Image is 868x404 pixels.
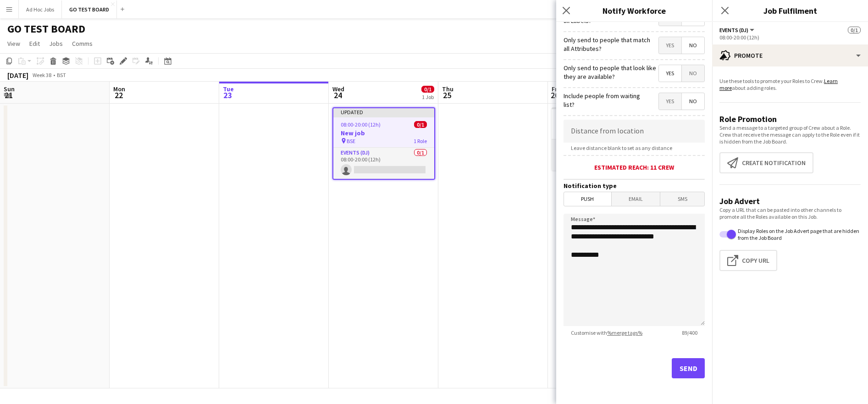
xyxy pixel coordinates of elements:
[113,85,125,93] span: Mon
[442,85,453,93] span: Thu
[564,192,611,206] span: Push
[30,72,53,78] span: Week 38
[7,22,85,36] h1: GO TEST BOARD
[332,107,435,180] app-job-card: Updated08:00-20:00 (12h)0/1New job BSE1 RoleEvents (DJ)0/108:00-20:00 (12h)
[682,93,704,110] span: No
[556,5,712,17] h3: Notify Workforce
[564,182,705,190] h3: Notification type
[333,108,434,116] div: Updated
[333,129,434,137] h3: New job
[57,72,66,78] div: BST
[421,86,434,93] span: 0/1
[659,65,681,82] span: Yes
[4,85,15,93] span: Sun
[564,329,650,336] span: Customise with
[712,44,868,66] div: Promote
[223,85,234,93] span: Tue
[414,138,427,144] span: 1 Role
[719,152,813,173] button: Create notification
[564,163,705,172] div: Estimated reach: 11 crew
[552,85,559,93] span: Fri
[736,227,861,241] label: Display Roles on the Job Advert page that are hidden from the Job Board
[682,65,704,82] span: No
[72,39,93,48] span: Comms
[332,85,344,93] span: Wed
[112,90,125,100] span: 22
[347,138,355,144] span: BSE
[441,90,453,100] span: 25
[674,329,705,336] span: 89 / 400
[719,114,861,124] h3: Role Promotion
[719,77,861,91] p: Use these tools to promote your Roles to Crew. about adding roles.
[719,77,838,91] a: Learn more
[719,34,861,41] div: 08:00-20:00 (12h)
[719,27,756,33] button: Events (DJ)
[68,38,96,50] a: Comms
[333,148,434,179] app-card-role: Events (DJ)0/108:00-20:00 (12h)
[719,196,861,206] h3: Job Advert
[2,90,15,100] span: 21
[331,90,344,100] span: 24
[682,37,704,54] span: No
[26,38,44,50] a: Edit
[19,0,62,18] button: Ad Hoc Jobs
[607,329,642,336] a: %merge tags%
[7,71,28,80] div: [DATE]
[45,38,66,50] a: Jobs
[422,94,434,100] div: 1 Job
[848,27,861,33] span: 0/1
[550,90,559,100] span: 26
[659,93,681,110] span: Yes
[414,121,427,128] span: 0/1
[341,121,381,128] span: 08:00-20:00 (12h)
[564,64,658,80] label: Only send to people that look like they are available?
[221,90,234,100] span: 23
[672,358,705,378] button: Send
[612,192,660,206] span: Email
[719,206,861,220] p: Copy a URL that can be pasted into other channels to promote all the Roles available on this Job.
[552,121,654,129] h3: BST
[7,39,20,48] span: View
[564,36,655,52] label: Only send to people that match all Attributes?
[29,39,40,48] span: Edit
[564,144,680,151] span: Leave distance blank to set as any distance
[659,37,681,54] span: Yes
[660,192,704,206] span: SMS
[552,139,654,171] app-card-role: Events (Rigger)0/108:00-16:00 (8h)
[62,0,117,18] button: GO TEST BOARD
[719,124,861,145] p: Send a message to a targeted group of Crew about a Role. Crew that receive the message can apply ...
[719,27,748,33] span: Events (DJ)
[712,5,868,17] h3: Job Fulfilment
[719,250,777,271] button: Copy Url
[49,39,63,48] span: Jobs
[4,38,24,50] a: View
[564,92,643,108] label: Include people from waiting list?
[552,107,654,171] app-job-card: 08:00-16:00 (8h)0/1BST [GEOGRAPHIC_DATA]1 RoleEvents (Rigger)0/108:00-16:00 (8h)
